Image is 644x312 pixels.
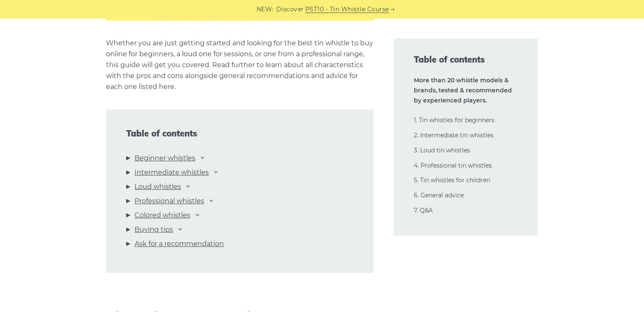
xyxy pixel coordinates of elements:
[126,128,353,139] span: Table of contents
[135,239,224,249] a: Ask for a recommendation
[305,5,389,14] a: PST10 - Tin Whistle Course
[414,131,493,139] a: 2. Intermediate tin whistles
[414,76,512,104] strong: More than 20 whistle models & brands, tested & recommended by experienced players.
[414,147,470,154] a: 3. Loud tin whistles
[135,153,195,164] a: Beginner whistles
[414,54,518,66] span: Table of contents
[414,176,490,184] a: 5. Tin whistles for children
[135,196,204,207] a: Professional whistles
[414,116,494,124] a: 1. Tin whistles for beginners
[257,5,274,14] span: NEW:
[414,162,492,169] a: 4. Professional tin whistles
[414,191,464,199] a: 6. General advice
[106,38,374,92] p: Whether you are just getting started and looking for the best tin whistle to buy online for begin...
[276,5,304,14] span: Discover
[135,224,173,235] a: Buying tips
[135,167,209,178] a: Intermediate whistles
[414,207,433,214] a: 7. Q&A
[135,181,181,192] a: Loud whistles
[135,210,190,221] a: Colored whistles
